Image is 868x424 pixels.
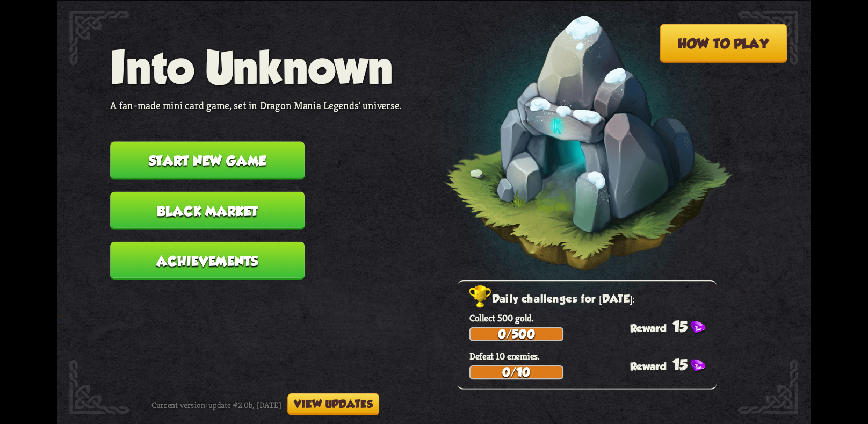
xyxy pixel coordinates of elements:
div: 15 [630,318,717,335]
button: How to play [660,24,787,62]
div: Current version: update #2.0b, [DATE] [151,393,379,415]
h2: Daily challenges for [DATE]: [469,290,717,308]
p: A fan-made mini card game, set in Dragon Mania Legends' universe. [110,98,401,112]
div: 0/500 [471,328,562,340]
button: View updates [287,393,379,415]
button: Black Market [110,191,305,229]
button: Achievements [110,241,305,279]
p: Defeat 10 enemies. [469,350,717,362]
p: Collect 500 gold. [469,312,717,324]
div: 0/10 [471,366,562,378]
h1: Into Unknown [110,41,401,92]
img: Golden_Trophy_Icon.png [469,285,492,308]
div: 15 [630,356,717,373]
button: Start new game [110,141,305,179]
